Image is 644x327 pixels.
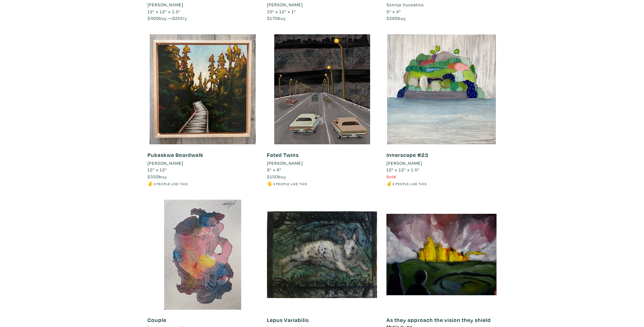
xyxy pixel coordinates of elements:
[386,15,406,21] span: buy
[386,174,396,180] span: Sold
[267,167,281,173] span: 8" x 8"
[147,1,183,8] li: [PERSON_NAME]
[386,8,401,14] span: 5" x 4"
[267,180,377,187] li: 🖐️
[386,151,428,158] a: Innerscape #23
[386,160,422,167] li: [PERSON_NAME]
[267,160,377,167] a: [PERSON_NAME]
[386,160,497,167] a: [PERSON_NAME]
[147,1,258,8] a: [PERSON_NAME]
[386,15,398,21] span: $280
[386,1,424,8] li: Szonja Vucsetics
[147,167,167,173] span: 12" x 12"
[147,180,258,187] li: ✌️
[273,181,307,186] small: 3 people like this
[267,15,278,21] span: $170
[147,174,159,180] span: $350
[267,174,278,180] span: $150
[392,181,427,186] small: 2 people like this
[147,174,167,180] span: buy
[386,180,497,187] li: ✌️
[147,8,180,14] span: 12" x 12" x 1.5"
[267,151,299,158] a: Fated Twins
[386,167,419,173] span: 12" x 12" x 1.5"
[386,1,497,8] a: Szonja Vucsetics
[147,15,187,21] span: buy — try
[267,15,286,21] span: buy
[267,174,286,180] span: buy
[267,316,309,324] a: Lepus Variabilis
[147,151,203,158] a: Pukaskwa Boardwalk
[147,160,183,167] li: [PERSON_NAME]
[147,15,159,21] span: $400
[153,181,188,186] small: 2 people like this
[172,15,181,21] span: $25
[147,316,166,324] a: Couple
[267,1,377,8] a: [PERSON_NAME]
[267,8,296,14] span: 10" x 12" x 1"
[267,1,303,8] li: [PERSON_NAME]
[267,160,303,167] li: [PERSON_NAME]
[147,160,258,167] a: [PERSON_NAME]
